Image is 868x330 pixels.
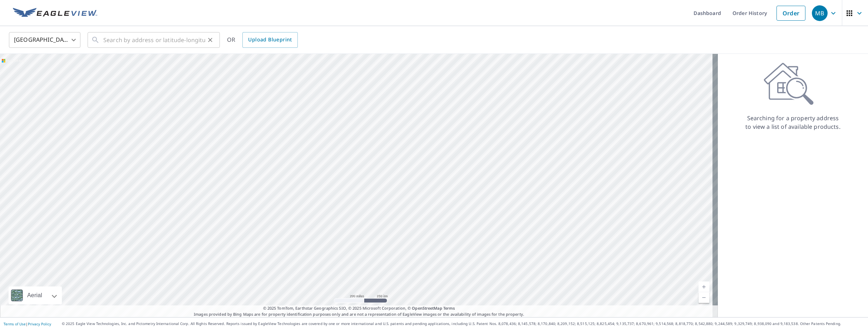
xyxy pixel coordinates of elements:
[103,30,205,50] input: Search by address or latitude-longitude
[4,322,51,326] p: |
[812,5,828,21] div: MB
[9,286,62,304] div: Aerial
[745,114,841,131] p: Searching for a property address to view a list of available products.
[9,30,80,50] div: [GEOGRAPHIC_DATA]
[25,286,44,304] div: Aerial
[62,321,864,326] p: © 2025 Eagle View Technologies, Inc. and Pictometry International Corp. All Rights Reserved. Repo...
[4,321,26,326] a: Terms of Use
[443,305,455,311] a: Terms
[412,305,442,311] a: OpenStreetMap
[248,35,292,44] span: Upload Blueprint
[699,292,709,303] a: Current Level 5, Zoom Out
[13,8,97,19] img: EV Logo
[227,32,298,48] div: OR
[263,305,455,311] span: © 2025 TomTom, Earthstar Geographics SIO, © 2025 Microsoft Corporation, ©
[205,35,215,45] button: Clear
[242,32,297,48] a: Upload Blueprint
[776,6,805,21] a: Order
[699,281,709,292] a: Current Level 5, Zoom In
[28,321,51,326] a: Privacy Policy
